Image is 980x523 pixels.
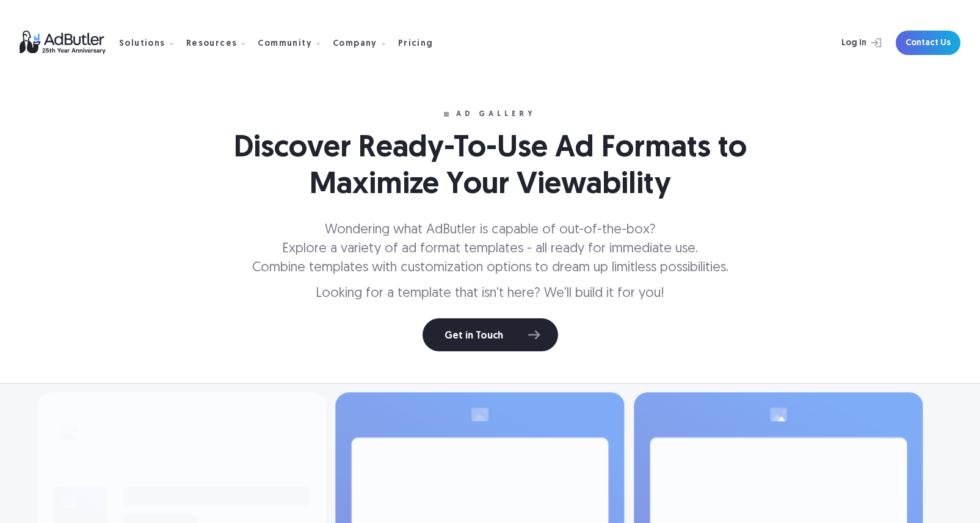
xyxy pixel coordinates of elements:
[398,40,434,48] div: Pricing
[896,31,960,55] a: Contact Us
[216,285,765,304] p: Looking for a template that isn't here? We'll build it for you!
[258,40,312,48] div: Community
[333,40,377,48] div: Company
[186,24,256,62] div: Resources
[216,131,765,204] h1: Discover Ready-To-Use Ad Formats to Maximize Your Viewability
[398,37,443,48] a: Pricing
[809,31,888,55] a: Log In
[258,24,330,62] div: Community
[216,221,765,277] p: Wondering what AdButler is capable of out-of-the-box? Explore a variety of ad format templates - ...
[186,40,238,48] div: Resources
[119,40,165,48] div: Solutions
[456,110,536,119] div: ad gallery
[333,24,396,62] div: Company
[119,24,184,62] div: Solutions
[423,318,558,351] a: Get in Touch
